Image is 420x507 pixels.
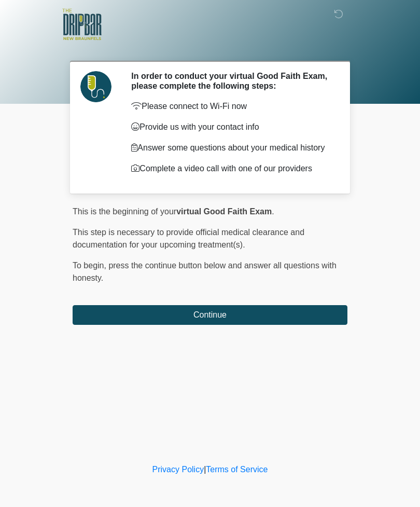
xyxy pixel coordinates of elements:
[73,228,304,249] span: This step is necessary to provide official medical clearance and documentation for your upcoming ...
[152,465,204,474] a: Privacy Policy
[73,207,176,216] span: This is the beginning of your
[62,8,102,42] img: The DRIPBaR - New Braunfels Logo
[176,207,272,216] strong: virtual Good Faith Exam
[272,207,274,216] span: .
[80,71,111,102] img: Agent Avatar
[73,261,108,270] span: To begin,
[131,71,332,91] h2: In order to conduct your virtual Good Faith Exam, please complete the following steps:
[204,465,206,474] a: |
[131,100,332,113] p: Please connect to Wi-Fi now
[206,465,268,474] a: Terms of Service
[73,261,337,282] span: press the continue button below and answer all questions with honesty.
[131,142,332,154] p: Answer some questions about your medical history
[73,305,347,325] button: Continue
[131,162,332,175] p: Complete a video call with one of our providers
[131,121,332,133] p: Provide us with your contact info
